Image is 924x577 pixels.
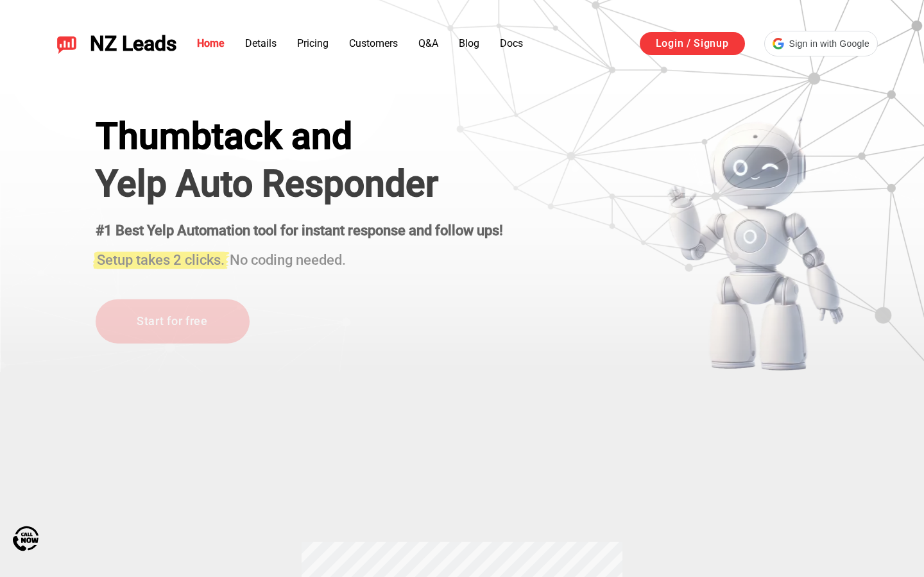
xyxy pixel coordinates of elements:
[13,526,38,551] img: Call Now
[90,32,176,56] span: NZ Leads
[418,37,438,49] a: Q&A
[459,37,479,49] a: Blog
[640,32,745,55] a: Login / Signup
[297,37,329,49] a: Pricing
[96,222,503,238] strong: #1 Best Yelp Automation tool for instant response and follow ups!
[56,33,77,54] img: NZ Leads logo
[96,299,250,344] a: Start for free
[96,162,503,205] h1: Yelp Auto Responder
[349,37,398,49] a: Customers
[665,115,844,372] img: yelp bot
[245,37,277,49] a: Details
[789,37,869,51] span: Sign in with Google
[197,37,225,49] a: Home
[97,252,225,268] span: Setup takes 2 clicks.
[764,31,878,56] div: Sign in with Google
[96,115,503,158] div: Thumbtack and
[96,244,503,270] h3: No coding needed.
[500,37,523,49] a: Docs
